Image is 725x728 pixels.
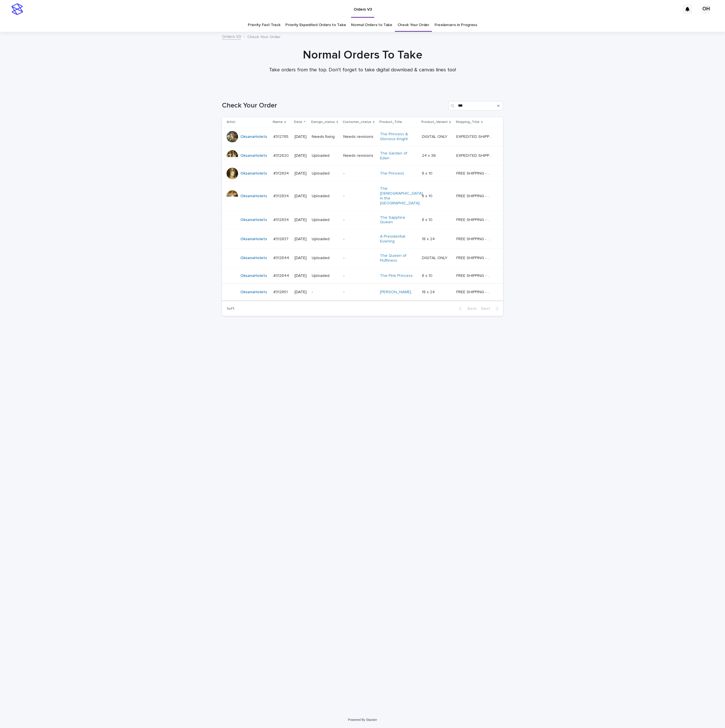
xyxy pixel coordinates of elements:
button: Next [479,306,503,311]
p: - [312,290,339,295]
p: FREE SHIPPING - preview in 1-2 business days, after your approval delivery will take 5-10 b.d. [456,193,493,199]
p: 8 x 10 [422,170,434,176]
p: 8 x 10 [422,216,434,222]
a: The Queen of Fluffiness [380,253,416,263]
p: Product_Title [379,119,402,125]
p: EXPEDITED SHIPPING - preview in 1 business day; delivery up to 5 business days after your approval. [456,152,493,158]
p: - [343,256,375,261]
p: Uploaded [312,218,339,222]
p: DIGITAL ONLY [422,133,449,139]
a: Powered By Stacker [348,718,377,721]
div: OH [701,5,711,14]
p: Needs revisions [343,153,375,158]
p: #312837 [273,236,290,242]
p: 24 x 36 [422,152,437,158]
p: Check Your Order [247,33,280,40]
a: Check Your Order [397,18,429,32]
a: Priority Expedited Orders to Take [285,18,346,32]
a: OksanaHolets [240,218,267,222]
p: Name [273,119,283,125]
a: OksanaHolets [240,171,267,176]
p: FREE SHIPPING - preview in 1-2 business days, after your approval delivery will take 5-10 b.d. [456,272,493,278]
a: Freelancers in Progress [434,18,477,32]
a: OksanaHolets [240,273,267,278]
p: [DATE] [295,273,307,278]
p: Shipping_Title [456,119,480,125]
p: [DATE] [295,134,307,139]
input: Search [449,101,503,110]
p: - [343,273,375,278]
p: 18 x 24 [422,236,436,242]
a: OksanaHolets [240,194,267,199]
p: [DATE] [295,256,307,261]
p: #312834 [273,170,290,176]
a: The Princess & Glorious Knight [380,132,416,142]
p: Uploaded [312,273,339,278]
p: #312820 [273,152,290,158]
p: [DATE] [295,237,307,242]
p: FREE SHIPPING - preview in 1-2 business days, after your approval delivery will take 5-10 b.d. [456,236,493,242]
tr: OksanaHolets #312844#312844 [DATE]Uploaded-The Queen of Fluffiness DIGITAL ONLYDIGITAL ONLY FREE ... [222,248,503,268]
p: FREE SHIPPING - preview in 1-2 business days, after your approval delivery will take 5-10 b.d. [456,289,493,295]
a: OksanaHolets [240,153,267,158]
p: #312834 [273,216,290,222]
p: 1 of 1 [222,302,239,316]
tr: OksanaHolets #312837#312837 [DATE]Uploaded-A Presidential Evening 18 x 2418 x 24 FREE SHIPPING - ... [222,230,503,249]
a: OksanaHolets [240,237,267,242]
p: Uploaded [312,237,339,242]
p: Uploaded [312,256,339,261]
span: Next [481,307,494,311]
tr: OksanaHolets #312834#312834 [DATE]Uploaded-The Sapphire Queen 8 x 108 x 10 FREE SHIPPING - previe... [222,210,503,230]
a: The Pink Princess [380,273,413,278]
p: Uploaded [312,194,339,199]
p: DIGITAL ONLY [422,255,449,261]
button: Back [455,306,479,311]
p: #312834 [273,193,290,199]
p: [DATE] [295,290,307,295]
tr: OksanaHolets #312834#312834 [DATE]Uploaded-The [DEMOGRAPHIC_DATA] in the [GEOGRAPHIC_DATA] 8 x 10... [222,182,503,210]
p: 8 x 10 [422,193,434,199]
a: OksanaHolets [240,290,267,295]
h1: Normal Orders To Take [222,48,503,62]
p: Design_status [311,119,335,125]
p: #312785 [273,133,290,139]
p: [DATE] [295,218,307,222]
p: 18 x 24 [422,289,436,295]
p: Artist [227,119,235,125]
p: - [343,290,375,295]
p: Uploaded [312,171,339,176]
a: OksanaHolets [240,256,267,261]
p: - [343,218,375,222]
p: Customer_status [343,119,371,125]
p: #312844 [273,255,290,261]
p: Uploaded [312,153,339,158]
p: FREE SHIPPING - preview in 1-2 business days, after your approval delivery will take 5-10 b.d. [456,255,493,261]
p: [DATE] [295,194,307,199]
tr: OksanaHolets #312844#312844 [DATE]Uploaded-The Pink Princess 8 x 108 x 10 FREE SHIPPING - preview... [222,268,503,284]
img: stacker-logo-s-only.png [11,3,23,15]
p: FREE SHIPPING - preview in 1-2 business days, after your approval delivery will take 5-10 b.d. [456,216,493,222]
a: A Presidential Evening [380,234,416,244]
p: #312851 [273,289,289,295]
h1: Check Your Order [222,101,446,110]
p: [DATE] [295,171,307,176]
a: Normal Orders to Take [351,18,392,32]
p: 8 x 10 [422,272,434,278]
tr: OksanaHolets #312851#312851 [DATE]--[PERSON_NAME] 18 x 2418 x 24 FREE SHIPPING - preview in 1-2 b... [222,284,503,300]
tr: OksanaHolets #312785#312785 [DATE]Needs fixingNeeds revisionsThe Princess & Glorious Knight DIGIT... [222,127,503,146]
p: EXPEDITED SHIPPING - preview in 1 business day; delivery up to 5 business days after your approval. [456,133,493,139]
p: #312844 [273,272,290,278]
tr: OksanaHolets #312820#312820 [DATE]UploadedNeeds revisionsThe Garden of Eden 24 x 3624 x 36 EXPEDI... [222,146,503,165]
a: Priority Fast Track [248,18,280,32]
a: The Princess [380,171,404,176]
p: - [343,237,375,242]
a: Orders V3 [222,33,241,40]
p: - [343,194,375,199]
p: Product_Variant [421,119,448,125]
p: Date [294,119,302,125]
p: Needs fixing [312,134,339,139]
a: The Sapphire Queen [380,215,416,225]
a: The [DEMOGRAPHIC_DATA] in the [GEOGRAPHIC_DATA] [380,186,423,206]
a: [PERSON_NAME] [380,290,411,295]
